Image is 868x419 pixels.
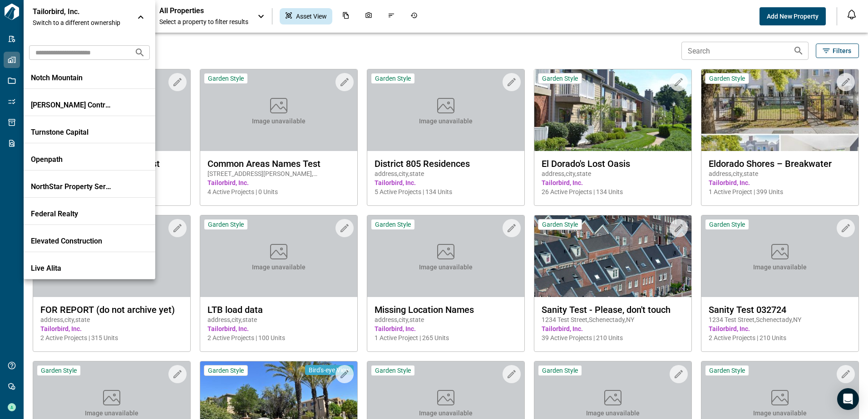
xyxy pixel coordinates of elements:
p: Federal Realty [31,209,113,219]
p: Notch Mountain [31,73,113,83]
p: Openpath [31,155,113,164]
span: Switch to a different ownership [33,18,128,27]
p: Tailorbird, Inc. [33,7,114,16]
div: Open Intercom Messenger [837,388,859,410]
p: Live Alita [31,264,113,273]
button: Search organizations [131,44,149,62]
p: NorthStar Property Services [31,182,113,191]
p: Turnstone Capital [31,128,113,137]
p: [PERSON_NAME] Contracting [31,101,113,110]
p: Elevated Construction [31,237,113,246]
